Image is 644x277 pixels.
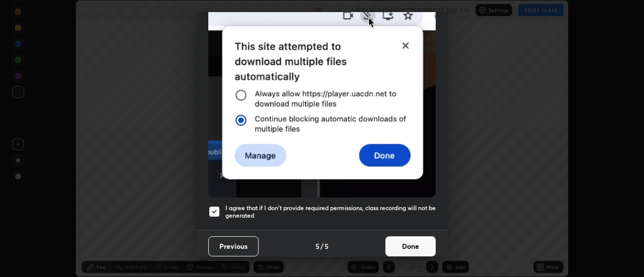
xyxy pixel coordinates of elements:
[225,204,436,220] h5: I agree that if I don't provide required permissions, class recording will not be generated
[208,236,259,256] button: Previous
[320,241,324,251] h4: /
[315,241,319,251] h4: 5
[385,236,436,256] button: Done
[325,241,329,251] h4: 5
